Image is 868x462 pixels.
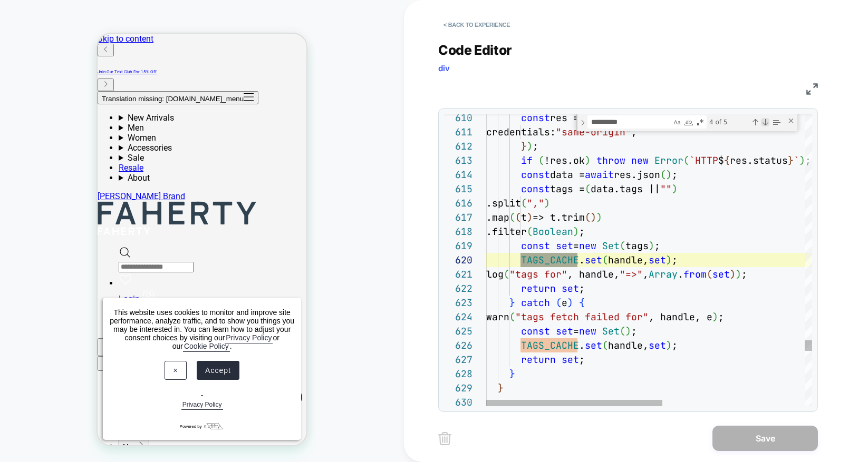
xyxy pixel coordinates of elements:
span: ( [660,169,666,181]
span: Powered by [82,389,104,396]
span: res = [550,112,579,124]
div: 616 [444,196,472,210]
span: . [579,254,585,266]
span: ( [556,297,562,309]
span: => t.trim [533,211,585,223]
span: , [631,126,637,138]
span: } [521,140,527,152]
span: ( [602,339,608,351]
span: Code Editor [438,42,512,58]
span: ) [712,311,718,323]
div: 622 [444,281,472,296]
span: ; [533,140,538,152]
span: ) [625,325,631,337]
span: ) [596,211,602,223]
div: 620 [444,253,472,267]
div: 4 of 5 [708,115,749,129]
span: ( [504,268,509,280]
span: = [573,240,579,252]
span: div [438,63,450,73]
span: "tags fetch failed for" [515,311,649,323]
span: ) [736,268,741,280]
span: "=>" [620,268,643,280]
span: e [562,297,567,309]
span: ( [620,240,625,252]
div: Close (Escape) [787,116,795,125]
span: Boolean [533,225,573,238]
span: ; [579,225,585,238]
span: Set [602,240,620,252]
img: delete [438,432,451,445]
summary: Women [21,99,209,109]
div: 613 [444,153,472,168]
span: set [712,268,730,280]
span: ) [573,225,579,238]
div: Next Match (Enter) [761,118,769,126]
div: 628 [444,367,472,381]
span: !res.ok [544,154,585,166]
a: Cookie Policy [85,307,132,318]
span: } [498,382,504,394]
span: t [521,211,527,223]
span: "tags for" [509,268,567,280]
span: ; [718,311,724,323]
summary: Accessories [21,109,209,119]
span: "" [660,183,672,195]
span: ) [672,183,678,195]
span: throw [596,154,625,166]
div: 612 [444,139,472,153]
span: TAGS_CACHE [521,254,579,266]
span: "same-origin" [556,126,631,138]
span: ; [741,268,747,280]
div: 617 [444,210,472,224]
span: ; [672,169,678,181]
span: const [521,112,550,124]
span: Set [602,325,620,337]
a: Resale [21,129,46,139]
span: .split [486,197,521,209]
span: ) [730,268,736,280]
span: ` [794,154,799,166]
span: Men [25,409,39,417]
span: ) [544,197,550,209]
span: { [724,154,730,166]
span: ) [666,254,672,266]
span: TAGS_CACHE [521,339,579,351]
span: .map [486,211,509,223]
span: ( [620,325,625,337]
span: set [562,282,579,294]
span: ; [579,282,585,294]
span: res.json [614,169,660,181]
span: set [585,339,602,351]
span: ( [521,197,527,209]
span: const [521,240,550,252]
span: ( [509,211,515,223]
span: ; [654,240,660,252]
summary: About [21,139,209,149]
span: Error [654,154,683,166]
div: Toggle Replace [578,114,587,131]
span: Array [649,268,678,280]
img: fullscreen [806,83,818,95]
button: × [67,327,89,346]
div: 625 [444,324,472,338]
span: ) [591,211,596,223]
span: from [683,268,707,280]
span: await [585,169,614,181]
div: Search drawer [21,212,209,239]
div: Use Regular Expression (⌥⌘R) [695,117,706,127]
div: Find / Replace [576,114,797,131]
span: ( [585,211,591,223]
span: . [579,339,585,351]
span: handle, [608,254,649,266]
span: } [788,154,794,166]
span: . [678,268,683,280]
button: < Back to experience [438,16,515,33]
div: 626 [444,338,472,352]
span: , handle, e [649,311,712,323]
span: } [509,368,515,380]
span: set [649,339,666,351]
span: data = [550,169,585,181]
span: set [585,254,602,266]
span: , handle, [567,268,620,280]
